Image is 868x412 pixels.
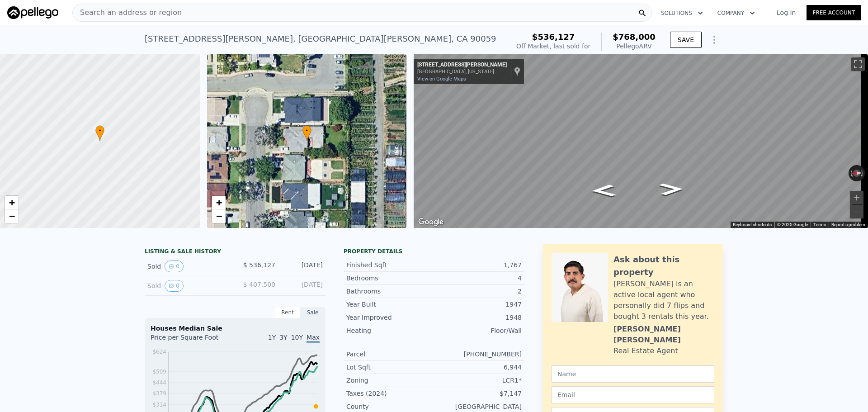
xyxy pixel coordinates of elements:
[95,127,104,135] span: •
[417,62,507,69] div: [STREET_ADDRESS][PERSON_NAME]
[165,260,184,272] button: View historical data
[670,32,702,48] button: SAVE
[212,196,226,209] a: Zoom in
[346,287,434,296] div: Bathrooms
[613,346,678,356] div: Real Estate Agent
[516,42,590,51] div: Off Market, last sold for
[417,69,507,75] div: [GEOGRAPHIC_DATA], [US_STATE]
[416,216,446,228] img: Google
[147,280,228,292] div: Sold
[860,165,865,181] button: Rotate clockwise
[710,5,762,21] button: Company
[434,326,522,335] div: Floor/Wall
[850,191,863,204] button: Zoom in
[346,260,434,270] div: Finished Sqft
[346,402,434,411] div: County
[216,210,222,222] span: −
[613,42,656,51] div: Pellego ARV
[813,222,826,227] a: Terms (opens in new tab)
[9,210,15,222] span: −
[73,7,182,18] span: Search an address or region
[654,5,710,21] button: Solutions
[581,182,626,200] path: Go North, Traub Ave
[346,313,434,322] div: Year Improved
[849,165,854,181] button: Rotate counterclockwise
[291,334,303,341] span: 10Y
[434,313,522,322] div: 1948
[807,5,861,20] a: Free Account
[151,324,320,333] div: Houses Median Sale
[152,369,166,375] tspan: $509
[414,54,868,228] div: Map
[552,365,714,383] input: Name
[434,274,522,283] div: 4
[279,334,287,341] span: 3Y
[777,222,808,227] span: © 2025 Google
[417,76,466,82] a: View on Google Maps
[283,280,323,292] div: [DATE]
[849,169,865,177] button: Reset the view
[275,307,300,318] div: Rent
[307,334,320,343] span: Max
[552,386,714,403] input: Email
[344,248,524,255] div: Property details
[613,279,714,322] div: [PERSON_NAME] is an active local agent who personally did 7 flips and bought 3 rentals this year.
[302,127,311,135] span: •
[147,260,228,272] div: Sold
[152,390,166,397] tspan: $379
[145,33,496,45] div: [STREET_ADDRESS][PERSON_NAME] , [GEOGRAPHIC_DATA][PERSON_NAME] , CA 90059
[152,349,166,355] tspan: $624
[216,197,222,208] span: +
[243,281,275,288] span: $ 407,500
[434,376,522,385] div: LCR1*
[152,402,166,408] tspan: $314
[346,376,434,385] div: Zoning
[283,260,323,272] div: [DATE]
[649,180,693,198] path: Go South, Traub Ave
[514,66,520,76] a: Show location on map
[733,222,772,228] button: Keyboard shortcuts
[243,261,275,269] span: $ 536,127
[165,280,184,292] button: View historical data
[145,248,325,257] div: LISTING & SALE HISTORY
[5,209,19,223] a: Zoom out
[613,253,714,279] div: Ask about this property
[9,197,15,208] span: +
[434,402,522,411] div: [GEOGRAPHIC_DATA]
[851,57,865,71] button: Toggle fullscreen view
[434,363,522,372] div: 6,944
[434,300,522,309] div: 1947
[346,350,434,359] div: Parcel
[414,54,868,228] div: Street View
[346,363,434,372] div: Lot Sqft
[151,333,235,347] div: Price per Square Foot
[613,32,656,42] span: $768,000
[532,32,575,42] span: $536,127
[705,31,723,49] button: Show Options
[7,6,58,19] img: Pellego
[346,326,434,335] div: Heating
[212,209,226,223] a: Zoom out
[5,196,19,209] a: Zoom in
[766,8,807,17] a: Log In
[268,334,276,341] span: 1Y
[434,350,522,359] div: [PHONE_NUMBER]
[346,300,434,309] div: Year Built
[434,389,522,398] div: $7,147
[152,379,166,386] tspan: $444
[416,216,446,228] a: Open this area in Google Maps (opens a new window)
[850,205,863,218] button: Zoom out
[831,222,865,227] a: Report a problem
[613,324,714,346] div: [PERSON_NAME] [PERSON_NAME]
[95,125,104,141] div: •
[346,389,434,398] div: Taxes (2024)
[300,307,325,318] div: Sale
[346,274,434,283] div: Bedrooms
[302,125,311,141] div: •
[434,287,522,296] div: 2
[434,260,522,270] div: 1,767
